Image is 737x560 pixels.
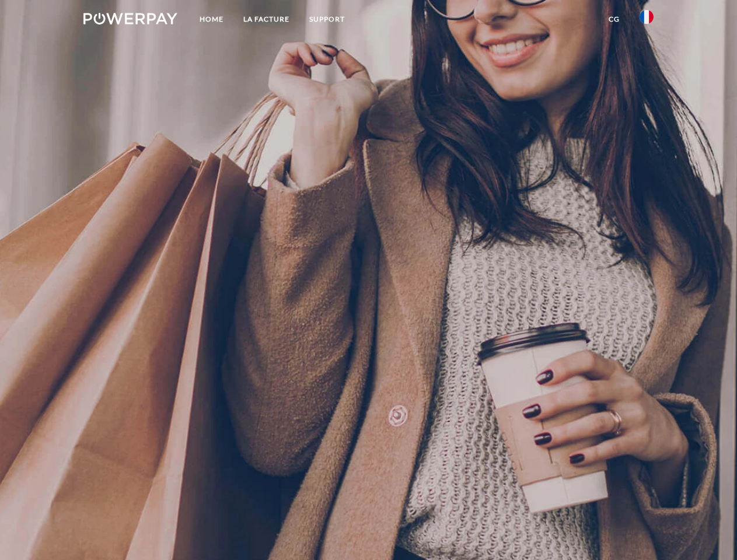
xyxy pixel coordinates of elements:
[233,9,299,30] a: LA FACTURE
[599,9,630,30] a: CG
[299,9,355,30] a: Support
[190,9,233,30] a: Home
[83,13,177,24] img: logo-powerpay-white.svg
[640,10,654,24] img: fr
